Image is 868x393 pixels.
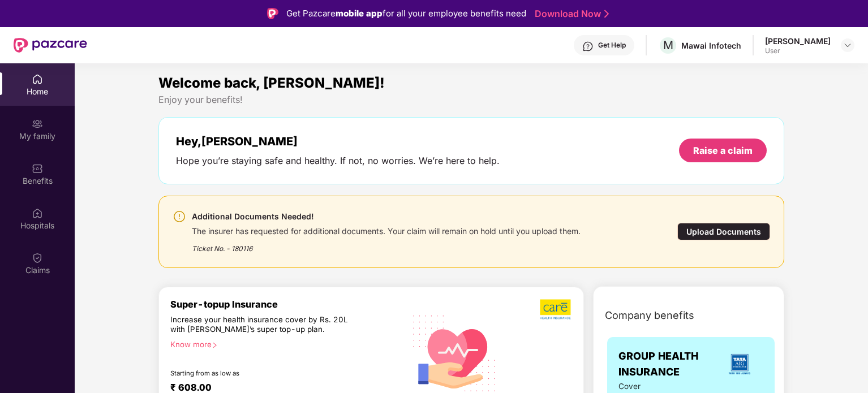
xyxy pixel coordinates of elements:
[176,155,500,167] div: Hope you’re staying safe and healthy. If not, no worries. We’re here to help.
[605,308,694,323] span: Company benefits
[32,74,43,85] img: svg+xml;base64,PHN2ZyBpZD0iSG9tZSIgeG1sbnM9Imh0dHA6Ly93d3cudzMub3JnLzIwMDAvc3ZnIiB3aWR0aD0iMjAiIG...
[677,223,770,240] div: Upload Documents
[14,38,87,53] img: New Pazcare Logo
[170,299,405,310] div: Super-topup Insurance
[170,369,356,377] div: Starting from as low as
[582,41,594,52] img: svg+xml;base64,PHN2ZyBpZD0iSGVscC0zMngzMiIgeG1sbnM9Imh0dHA6Ly93d3cudzMub3JnLzIwMDAvc3ZnIiB3aWR0aD...
[540,299,572,320] img: b5dec4f62d2307b9de63beb79f102df3.png
[32,163,43,174] img: svg+xml;base64,PHN2ZyBpZD0iQmVuZWZpdHMiIHhtbG5zPSJodHRwOi8vd3d3LnczLm9yZy8yMDAwL3N2ZyIgd2lkdGg9Ij...
[192,223,581,236] div: The insurer has requested for additional documents. Your claim will remain on hold until you uplo...
[765,36,831,46] div: [PERSON_NAME]
[598,41,626,50] div: Get Help
[32,118,43,129] img: svg+xml;base64,PHN2ZyB3aWR0aD0iMjAiIGhlaWdodD0iMjAiIHZpZXdCb3g9IjAgMCAyMCAyMCIgZmlsbD0ibm9uZSIgeG...
[176,135,500,148] div: Hey, [PERSON_NAME]
[618,381,696,392] span: Cover
[724,349,755,379] img: insurerLogo
[173,210,186,223] img: svg+xml;base64,PHN2ZyBpZD0iV2FybmluZ18tXzI0eDI0IiBkYXRhLW5hbWU9Ildhcm5pbmcgLSAyNHgyNCIgeG1sbnM9Im...
[267,8,278,19] img: Logo
[32,252,43,264] img: svg+xml;base64,PHN2ZyBpZD0iQ2xhaW0iIHhtbG5zPSJodHRwOi8vd3d3LnczLm9yZy8yMDAwL3N2ZyIgd2lkdGg9IjIwIi...
[535,8,605,20] a: Download Now
[192,236,581,254] div: Ticket No. - 180116
[618,348,716,381] span: GROUP HEALTH INSURANCE
[663,38,673,52] span: M
[32,208,43,219] img: svg+xml;base64,PHN2ZyBpZD0iSG9zcGl0YWxzIiB4bWxucz0iaHR0cDovL3d3dy53My5vcmcvMjAwMC9zdmciIHdpZHRoPS...
[843,41,852,50] img: svg+xml;base64,PHN2ZyBpZD0iRHJvcGRvd24tMzJ4MzIiIHhtbG5zPSJodHRwOi8vd3d3LnczLm9yZy8yMDAwL3N2ZyIgd2...
[158,94,785,106] div: Enjoy your benefits!
[192,210,581,223] div: Additional Documents Needed!
[212,342,218,348] span: right
[693,144,753,157] div: Raise a claim
[286,7,526,20] div: Get Pazcare for all your employee benefits need
[681,40,741,51] div: Mawai Infotech
[158,75,385,91] span: Welcome back, [PERSON_NAME]!
[170,340,398,348] div: Know more
[604,8,609,20] img: Stroke
[765,46,831,55] div: User
[170,315,356,335] div: Increase your health insurance cover by Rs. 20L with [PERSON_NAME]’s super top-up plan.
[336,8,383,19] strong: mobile app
